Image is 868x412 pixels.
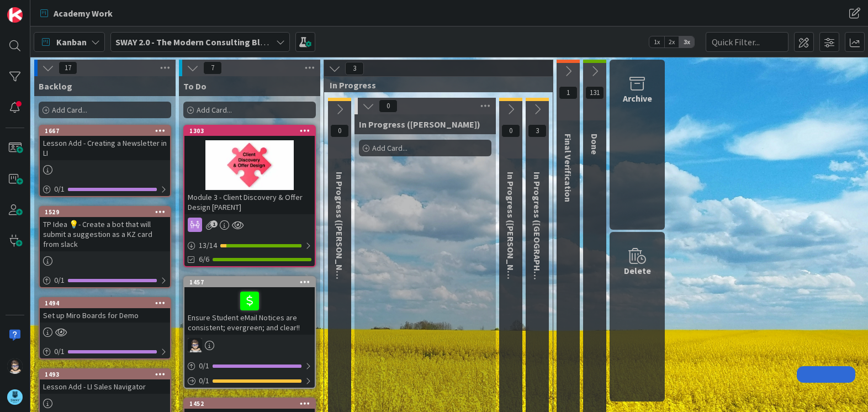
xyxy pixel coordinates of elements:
[45,371,170,378] div: 1493
[54,274,65,286] span: 0 / 1
[40,217,170,251] div: TP Idea 💡- Create a bot that will submit a suggestion as a KZ card from slack
[189,127,315,135] div: 1303
[7,7,23,23] img: Visit kanbanzone.com
[45,127,170,135] div: 1667
[199,253,209,265] span: 6/6
[589,134,600,155] span: Done
[40,369,170,379] div: 1493
[183,276,316,389] a: 1457Ensure Student eMail Notices are consistent; evergreen; and clear!!TP0/10/1
[59,61,77,75] span: 17
[34,3,119,23] a: Academy Work
[706,32,788,52] input: Quick Filter...
[7,389,23,405] img: avatar
[184,287,315,335] div: Ensure Student eMail Notices are consistent; evergreen; and clear!!
[40,136,170,160] div: Lesson Add - Creating a Newsletter in LI
[188,338,202,352] img: TP
[40,207,170,217] div: 1529
[184,126,315,136] div: 1303
[56,35,87,49] span: Kanban
[184,239,315,252] div: 13/14
[183,81,207,92] span: To Do
[40,345,170,358] div: 0/1
[203,61,222,75] span: 7
[39,81,72,92] span: Backlog
[330,80,539,91] span: In Progress
[40,369,170,394] div: 1493Lesson Add - LI Sales Navigator
[623,92,652,105] div: Archive
[39,297,171,360] a: 1494Set up Miro Boards for Demo0/1
[45,299,170,307] div: 1494
[52,105,87,115] span: Add Card...
[199,360,209,372] span: 0 / 1
[379,99,398,113] span: 0
[40,298,170,308] div: 1494
[184,374,315,388] div: 0/1
[330,124,349,138] span: 0
[184,277,315,335] div: 1457Ensure Student eMail Notices are consistent; evergreen; and clear!!
[372,143,407,153] span: Add Card...
[189,278,315,286] div: 1457
[184,338,315,352] div: TP
[197,105,232,115] span: Add Card...
[54,346,65,357] span: 0 / 1
[40,308,170,323] div: Set up Miro Boards for Demo
[649,36,664,47] span: 1x
[345,62,364,75] span: 3
[183,125,316,267] a: 1303Module 3 - Client Discovery & Offer Design [PARENT]13/146/6
[189,400,315,408] div: 1452
[501,124,520,138] span: 0
[563,134,574,202] span: Final Verification
[54,183,65,195] span: 0 / 1
[39,125,171,197] a: 1667Lesson Add - Creating a Newsletter in LI0/1
[532,172,543,311] span: In Progress (Tana)
[39,206,171,288] a: 1529TP Idea 💡- Create a bot that will submit a suggestion as a KZ card from slack0/1
[40,207,170,251] div: 1529TP Idea 💡- Create a bot that will submit a suggestion as a KZ card from slack
[40,182,170,196] div: 0/1
[199,375,209,387] span: 0 / 1
[359,119,480,130] span: In Progress (Barb)
[184,399,315,409] div: 1452
[40,298,170,323] div: 1494Set up Miro Boards for Demo
[199,240,217,251] span: 13 / 14
[624,264,651,277] div: Delete
[7,358,23,374] img: TP
[505,172,516,293] span: In Progress (Fike)
[40,273,170,287] div: 0/1
[585,86,604,99] span: 131
[40,379,170,394] div: Lesson Add - LI Sales Navigator
[184,190,315,214] div: Module 3 - Client Discovery & Offer Design [PARENT]
[528,124,547,138] span: 3
[679,36,694,47] span: 3x
[184,277,315,287] div: 1457
[45,208,170,216] div: 1529
[184,126,315,214] div: 1303Module 3 - Client Discovery & Offer Design [PARENT]
[210,220,218,228] span: 1
[40,126,170,160] div: 1667Lesson Add - Creating a Newsletter in LI
[664,36,679,47] span: 2x
[334,172,345,293] span: In Progress (Marina)
[115,36,289,47] b: SWAY 2.0 - The Modern Consulting Blueprint
[184,359,315,373] div: 0/1
[559,86,578,99] span: 1
[40,126,170,136] div: 1667
[54,7,113,20] span: Academy Work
